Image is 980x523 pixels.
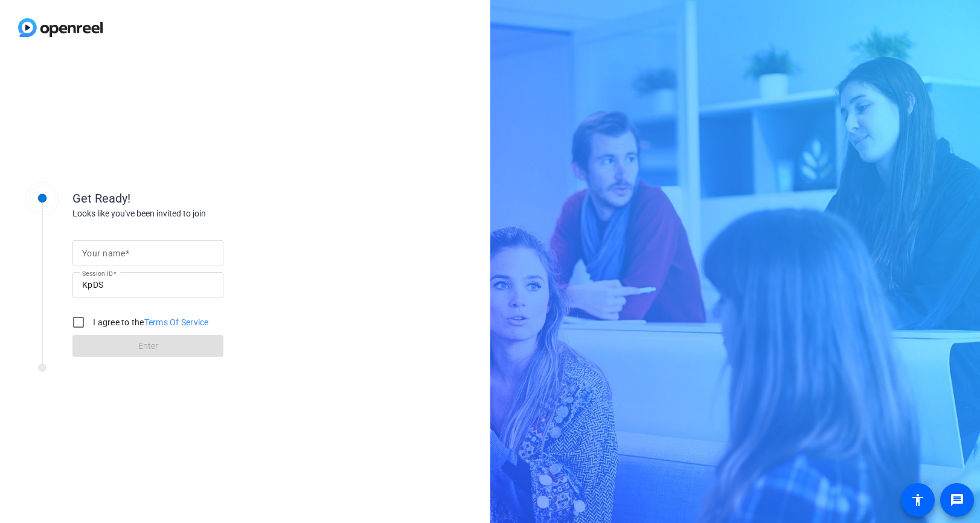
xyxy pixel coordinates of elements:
div: Looks like you've been invited to join [72,207,314,220]
div: Get Ready! [72,189,314,207]
mat-label: Your name [82,249,125,258]
label: I agree to the [91,316,209,328]
mat-label: Session ID [82,270,113,277]
mat-icon: message [950,493,964,507]
a: Terms Of Service [144,317,209,327]
mat-icon: accessibility [911,493,925,507]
